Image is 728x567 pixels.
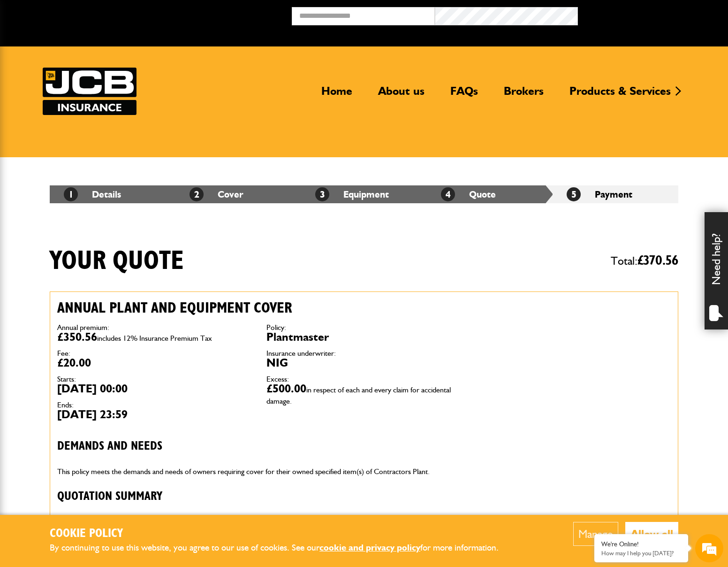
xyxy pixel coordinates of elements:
h2: Cookie Policy [50,527,514,541]
dd: £350.56 [57,331,252,343]
h3: Quotation Summary [57,490,462,504]
dd: NIG [266,357,462,368]
dt: Starts: [57,375,252,383]
h1: Your quote [50,245,184,277]
span: £ [637,254,678,268]
a: 3Equipment [315,189,389,200]
a: JCB Insurance Services [43,68,136,115]
dt: Policy: [266,324,462,331]
img: JCB Insurance Services logo [43,68,136,115]
dt: Ends: [57,401,252,409]
dt: Fee: [57,350,252,357]
p: How may I help you today? [601,550,681,557]
span: 1 [64,187,78,201]
a: 1Details [64,189,121,200]
span: 5 [567,187,581,201]
li: Payment [553,185,678,203]
dd: £20.00 [57,357,252,368]
span: 2 [190,187,204,201]
div: Need help? [705,212,728,329]
span: 3 [315,187,329,201]
dt: Insurance underwriter: [266,350,462,357]
dd: [DATE] 23:59 [57,409,252,420]
span: 370.56 [644,254,678,268]
button: Allow all [625,522,678,546]
span: Total: [611,250,678,272]
a: FAQs [443,84,485,106]
a: cookie and privacy policy [319,542,420,553]
h2: Annual plant and equipment cover [57,299,462,317]
p: By continuing to use this website, you agree to our use of cookies. See our for more information. [50,541,514,555]
a: 2Cover [190,189,243,200]
div: We're Online! [601,540,681,548]
span: 4 [441,187,455,201]
dd: [DATE] 00:00 [57,383,252,394]
a: Products & Services [562,84,678,106]
button: Broker Login [578,7,721,22]
a: Home [314,84,359,106]
dd: Plantmaster [266,331,462,343]
span: in respect of each and every claim for accidental damage. [266,385,451,406]
a: About us [371,84,432,106]
dt: Annual premium: [57,324,252,331]
li: Quote [427,185,553,203]
p: This policy meets the demands and needs of owners requiring cover for their owned specified item(... [57,466,462,478]
span: includes 12% Insurance Premium Tax [97,334,212,343]
a: Brokers [497,84,551,106]
dd: £500.00 [266,383,462,406]
dt: Excess: [266,375,462,383]
button: Manage [573,522,618,546]
h3: Demands and needs [57,439,462,454]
